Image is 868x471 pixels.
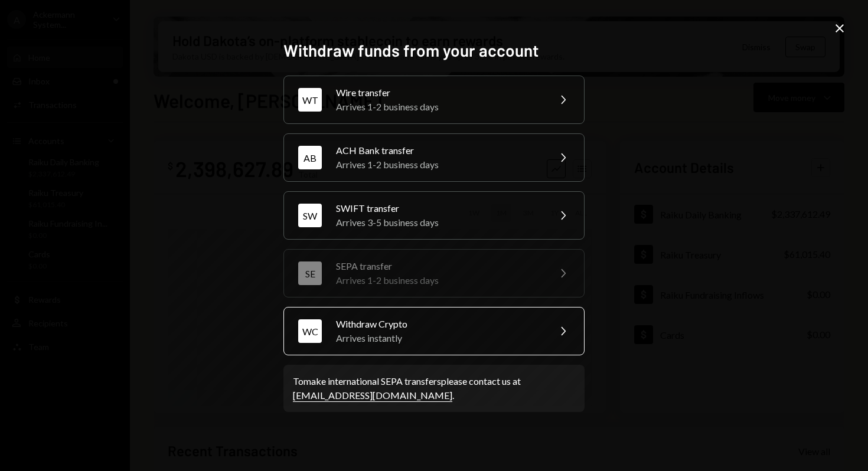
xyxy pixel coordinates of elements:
[336,215,541,230] div: Arrives 3-5 business days
[336,259,541,273] div: SEPA transfer
[293,390,452,402] a: [EMAIL_ADDRESS][DOMAIN_NAME]
[298,204,322,227] div: SW
[336,331,541,345] div: Arrives instantly
[336,158,541,172] div: Arrives 1-2 business days
[336,273,541,287] div: Arrives 1-2 business days
[283,307,585,355] button: WCWithdraw CryptoArrives instantly
[336,143,541,158] div: ACH Bank transfer
[283,249,585,297] button: SESEPA transferArrives 1-2 business days
[336,86,541,100] div: Wire transfer
[283,133,585,182] button: ABACH Bank transferArrives 1-2 business days
[298,319,322,343] div: WC
[293,374,575,403] div: To make international SEPA transfers please contact us at .
[298,88,322,112] div: WT
[298,146,322,169] div: AB
[283,191,585,240] button: SWSWIFT transferArrives 3-5 business days
[283,76,585,124] button: WTWire transferArrives 1-2 business days
[336,201,541,215] div: SWIFT transfer
[283,39,585,62] h2: Withdraw funds from your account
[298,261,322,285] div: SE
[336,100,541,114] div: Arrives 1-2 business days
[336,317,541,331] div: Withdraw Crypto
